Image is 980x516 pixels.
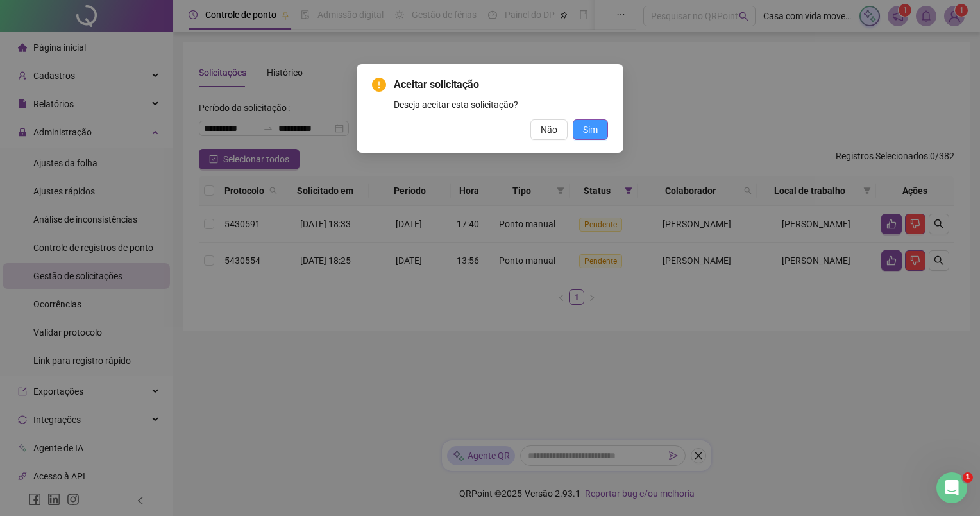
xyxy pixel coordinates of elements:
[936,472,967,503] iframe: Intercom live chat
[394,77,608,92] span: Aceitar solicitação
[583,123,598,137] span: Sim
[573,119,608,140] button: Sim
[530,119,568,140] button: Não
[963,472,973,483] span: 1
[541,123,557,137] span: Não
[394,98,608,112] div: Deseja aceitar esta solicitação?
[372,78,386,92] span: exclamation-circle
